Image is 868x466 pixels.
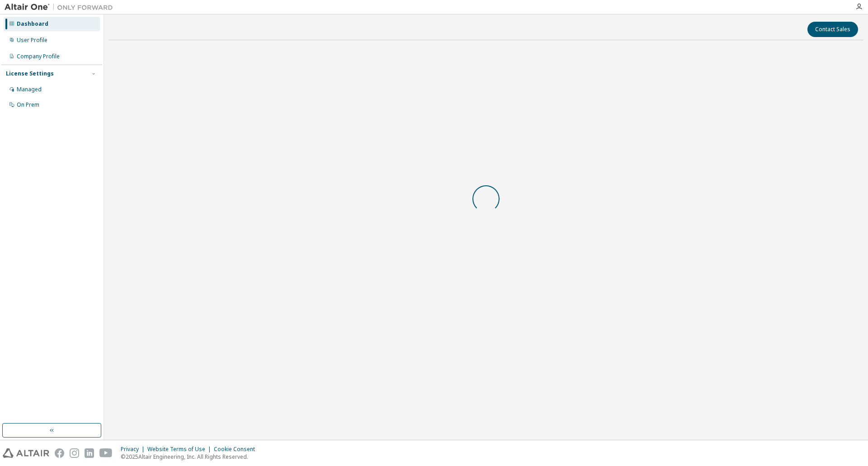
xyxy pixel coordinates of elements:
div: Cookie Consent [214,446,260,453]
img: youtube.svg [99,448,113,458]
div: Managed [17,86,42,93]
button: Contact Sales [807,22,858,37]
img: Altair One [5,3,118,12]
img: instagram.svg [70,448,79,458]
img: linkedin.svg [85,448,94,458]
div: On Prem [17,101,39,108]
div: Company Profile [17,53,60,60]
div: License Settings [6,70,54,77]
img: altair_logo.svg [3,448,49,458]
div: Privacy [121,446,147,453]
div: User Profile [17,37,47,44]
img: facebook.svg [55,448,64,458]
div: Dashboard [17,20,48,28]
p: © 2025 Altair Engineering, Inc. All Rights Reserved. [121,453,260,461]
div: Website Terms of Use [147,446,214,453]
